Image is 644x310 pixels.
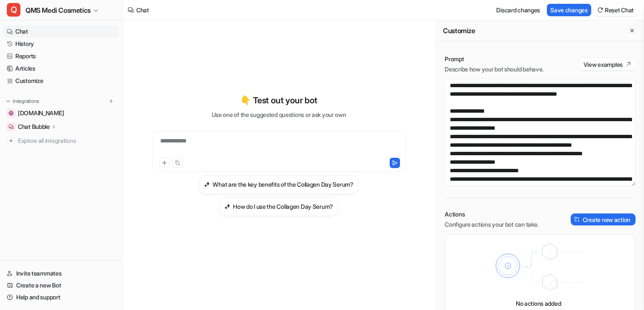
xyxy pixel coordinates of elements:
h2: Customize [443,26,475,35]
a: Articles [3,63,119,74]
p: Actions [445,210,538,219]
img: www.qmsmedicosmetics.com [9,111,14,116]
button: Integrations [3,97,42,105]
span: QMS Medi Cosmetics [26,4,91,16]
button: What are the key benefits of the Collagen Day Serum?What are the key benefits of the Collagen Day... [199,175,358,194]
p: Describe how your bot should behave. [445,65,543,74]
p: Chat Bubble [18,122,50,131]
span: Explore all integrations [18,134,115,148]
button: Create new action [571,213,635,225]
h3: What are the key benefits of the Collagen Day Serum? [213,180,353,189]
p: Prompt [445,55,543,63]
a: Help and support [3,291,119,303]
span: Q [7,3,20,17]
button: Close flyout [627,26,637,36]
img: What are the key benefits of the Collagen Day Serum? [204,181,210,188]
button: Discard changes [493,4,543,16]
img: How do I use the Collagen Day Serum? [224,203,230,210]
img: explore all integrations [7,137,15,145]
p: Integrations [13,98,39,105]
p: Use one of the suggested questions or ask your own [212,110,346,119]
p: No actions added [516,299,561,308]
button: Reset Chat [595,4,637,16]
button: Save changes [547,4,591,16]
img: menu_add.svg [108,98,114,104]
div: Chat [136,6,149,14]
h3: How do I use the Collagen Day Serum? [233,202,333,211]
button: How do I use the Collagen Day Serum?How do I use the Collagen Day Serum? [219,197,338,216]
p: Configure actions your bot can take. [445,220,538,229]
a: www.qmsmedicosmetics.com[DOMAIN_NAME] [3,107,119,119]
a: Explore all integrations [3,135,119,147]
span: [DOMAIN_NAME] [18,109,64,117]
a: Create a new Bot [3,279,119,291]
img: Chat Bubble [9,124,14,129]
a: History [3,38,119,50]
a: Invite teammates [3,267,119,279]
img: expand menu [5,98,11,104]
img: reset [597,7,603,13]
a: Customize [3,75,119,87]
a: Reports [3,50,119,62]
button: View examples [579,58,635,70]
p: 👇 Test out your bot [240,94,317,107]
a: Chat [3,26,119,37]
img: create-action-icon.svg [574,216,580,222]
